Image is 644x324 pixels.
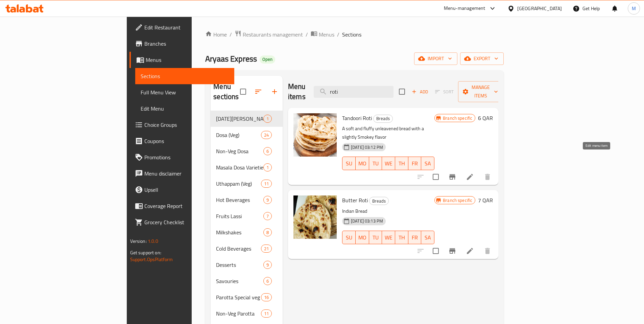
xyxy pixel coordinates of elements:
h6: 7 QAR [478,195,493,205]
a: Edit menu item [466,247,474,255]
button: Add [409,87,431,97]
a: Branches [129,36,234,52]
span: 24 [261,132,271,138]
div: Savouries [216,277,263,285]
div: Desserts [216,261,263,269]
p: Indian Bread [342,207,434,215]
span: 9 [264,197,271,203]
div: items [263,163,272,171]
div: Desserts9 [211,257,283,273]
span: Full Menu View [141,88,229,96]
a: Menus [311,30,334,39]
span: 8 [264,229,271,236]
span: Branches [144,40,229,48]
span: WE [385,159,392,168]
div: items [263,212,272,220]
button: SU [342,231,356,244]
button: Branch-specific-item [444,169,460,185]
span: 6 [264,278,271,284]
span: Dosa (Veg) [216,131,261,139]
span: TH [398,233,406,242]
button: delete [479,169,496,185]
button: FR [408,231,422,244]
button: Branch-specific-item [444,243,460,259]
span: M [632,5,636,12]
span: Breads [374,115,392,122]
span: Upsell [144,186,229,194]
a: Upsell [129,182,234,198]
button: Add section [266,84,283,100]
button: SA [421,157,434,170]
span: WE [385,233,392,242]
div: items [261,245,272,253]
span: 7 [264,213,271,219]
button: WE [382,157,395,170]
div: items [263,228,272,236]
div: Non-Veg Parotta11 [211,305,283,322]
span: Grocery Checklist [144,218,229,226]
a: Promotions [129,149,234,165]
li: / [337,30,339,39]
span: 6 [264,148,271,155]
span: Add item [409,87,431,97]
button: TH [395,231,408,244]
span: Promotions [144,153,229,161]
div: Milkshakes [216,228,263,236]
li: / [306,30,308,39]
span: Breads [369,197,388,205]
img: Tandoori Roti [293,113,337,157]
span: 1 [264,116,271,122]
span: 11 [261,310,271,317]
div: items [261,180,272,188]
span: export [466,54,498,63]
span: Non-Veg Parotta [216,309,261,318]
span: SU [345,159,353,168]
a: Edit Restaurant [129,19,234,36]
span: 16 [261,294,271,301]
span: Select section first [431,87,458,97]
span: Butter Roti [342,195,368,205]
div: Fruits Lassi7 [211,208,283,224]
button: TH [395,157,408,170]
span: FR [411,233,419,242]
a: Sections [135,68,234,84]
span: Select section [395,85,409,99]
span: Open [260,56,275,62]
div: items [263,196,272,204]
span: Sort sections [250,84,266,100]
span: Sections [141,72,229,80]
span: TU [372,233,380,242]
span: Coverage Report [144,202,229,210]
button: MO [356,157,369,170]
span: 11 [261,181,271,187]
div: Breads [373,115,393,123]
button: TU [369,231,382,244]
h2: Menu items [288,82,306,102]
span: FR [411,159,419,168]
span: Select all sections [236,85,250,99]
div: Non-Veg Dosa6 [211,143,283,159]
span: Parotta Special veg [216,293,261,301]
span: Masala Dosa Varieties [216,163,263,171]
a: Coupons [129,133,234,149]
span: 21 [261,246,271,252]
div: Cold Beverages21 [211,240,283,257]
a: Coverage Report [129,198,234,214]
span: TU [372,159,380,168]
div: Dosa (Veg)24 [211,127,283,143]
span: Fruits Lassi [216,212,263,220]
span: Uthappam (Veg) [216,180,261,188]
div: Non-Veg Dosa [216,147,263,155]
div: Uthappam (Veg)11 [211,176,283,192]
div: items [263,277,272,285]
button: MO [356,231,369,244]
button: FR [408,157,422,170]
span: [DATE] 03:12 PM [348,144,386,151]
div: Milkshakes8 [211,224,283,240]
span: Sections [342,30,361,39]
